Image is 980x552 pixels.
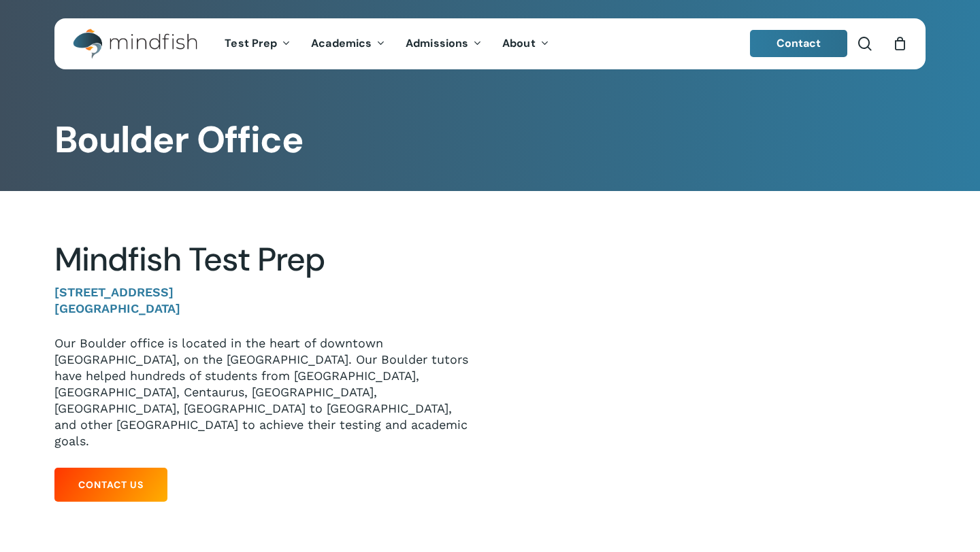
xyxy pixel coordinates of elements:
[54,301,180,315] strong: [GEOGRAPHIC_DATA]
[54,240,470,279] h2: Mindfish Test Prep
[54,285,174,299] strong: [STREET_ADDRESS]
[301,38,395,50] a: Academics
[78,478,144,491] span: Contact Us
[54,335,470,449] p: Our Boulder office is located in the heart of downtown [GEOGRAPHIC_DATA], on the [GEOGRAPHIC_DATA...
[214,18,559,69] nav: Main Menu
[502,36,536,50] span: About
[492,38,559,50] a: About
[892,36,907,51] a: Cart
[54,118,926,162] h1: Boulder Office
[777,36,821,50] span: Contact
[54,468,167,502] a: Contact Us
[311,36,372,50] span: Academics
[406,36,468,50] span: Admissions
[214,38,301,50] a: Test Prep
[395,38,492,50] a: Admissions
[750,30,848,57] a: Contact
[54,18,926,69] header: Main Menu
[225,36,277,50] span: Test Prep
